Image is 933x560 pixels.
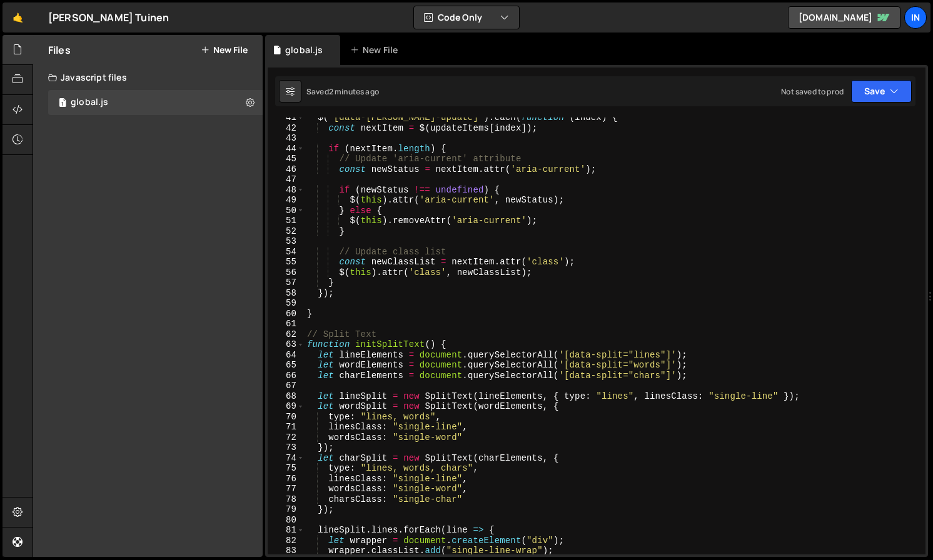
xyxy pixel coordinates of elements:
[268,185,305,196] div: 48
[268,463,305,474] div: 75
[268,112,305,123] div: 41
[268,536,305,546] div: 82
[285,44,323,56] div: global.js
[268,164,305,175] div: 46
[268,350,305,361] div: 64
[268,309,305,319] div: 60
[268,174,305,185] div: 47
[268,401,305,412] div: 69
[71,97,108,108] div: global.js
[268,442,305,453] div: 73
[268,484,305,494] div: 77
[268,216,305,226] div: 51
[329,86,379,97] div: 2 minutes ago
[268,371,305,381] div: 66
[268,432,305,443] div: 72
[268,236,305,247] div: 53
[268,339,305,350] div: 63
[268,422,305,432] div: 71
[268,133,305,144] div: 43
[268,360,305,371] div: 65
[268,288,305,299] div: 58
[788,6,900,29] a: [DOMAIN_NAME]
[414,6,519,29] button: Code Only
[268,494,305,505] div: 78
[268,123,305,134] div: 42
[268,267,305,278] div: 56
[268,381,305,391] div: 67
[904,6,927,29] a: In
[268,546,305,556] div: 83
[268,329,305,340] div: 62
[268,247,305,257] div: 54
[268,154,305,164] div: 45
[268,195,305,206] div: 49
[268,412,305,422] div: 70
[48,90,263,115] div: 16928/46355.js
[268,391,305,402] div: 68
[268,206,305,216] div: 50
[781,86,844,97] div: Not saved to prod
[268,504,305,515] div: 79
[33,65,263,90] div: Javascript files
[48,43,71,57] h2: Files
[201,45,248,55] button: New File
[268,319,305,329] div: 61
[3,2,33,32] a: 🤙
[306,86,379,97] div: Saved
[48,10,169,25] div: [PERSON_NAME] Tuinen
[268,474,305,484] div: 76
[350,44,403,56] div: New File
[268,257,305,267] div: 55
[851,80,912,102] button: Save
[268,226,305,237] div: 52
[268,453,305,464] div: 74
[268,277,305,288] div: 57
[268,144,305,154] div: 44
[268,515,305,526] div: 80
[268,525,305,536] div: 81
[268,298,305,309] div: 59
[59,99,66,109] span: 1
